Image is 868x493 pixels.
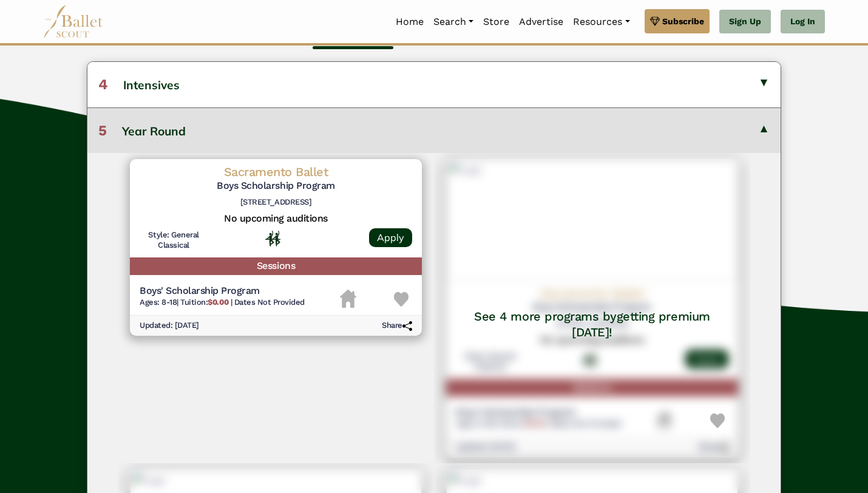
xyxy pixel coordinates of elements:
h6: Share [382,321,412,331]
span: Dates Not Provided [234,297,305,307]
a: Search [429,9,478,35]
h5: Boys Scholarship Program [140,180,412,192]
span: Tuition: [180,297,230,307]
img: Heart [710,413,725,428]
h6: Style: General Classical [140,230,208,251]
img: Heart [394,292,409,307]
a: Subscribe [645,9,710,33]
h6: Updated: [DATE] [140,321,199,331]
h5: Boys' Scholarship Program [140,285,305,297]
h5: Sessions [130,257,422,275]
span: Ages: 8-18 [140,297,177,307]
h4: Sacramento Ballet [140,164,412,180]
img: In Person [265,231,280,246]
h6: [STREET_ADDRESS] [140,197,412,208]
span: 4 [98,76,108,93]
img: Housing Unavailable [340,290,356,308]
a: Advertise [514,9,568,35]
button: 5Year Round [87,107,781,153]
span: Subscribe [662,15,704,28]
h6: | | [140,297,305,308]
a: getting premium [DATE]! [572,309,710,339]
a: Sign Up [719,10,771,34]
button: 4Intensives [87,62,781,107]
b: $0.00 [208,297,228,307]
h4: See 4 more programs by [453,308,731,340]
a: Resources [568,9,634,35]
a: Home [391,9,429,35]
span: 5 [98,122,107,139]
a: Store [478,9,514,35]
a: Apply [369,228,412,247]
h5: No upcoming auditions [140,212,412,225]
img: gem.svg [650,15,660,28]
a: Log In [781,10,825,34]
